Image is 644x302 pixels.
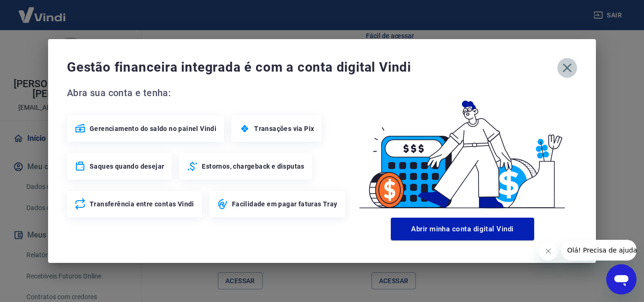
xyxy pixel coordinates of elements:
iframe: Fechar mensagem [539,242,558,261]
span: Abra sua conta e tenha: [67,85,348,100]
span: Transferência entre contas Vindi [90,199,194,209]
button: Abrir minha conta digital Vindi [391,218,534,240]
iframe: Botão para abrir a janela de mensagens [606,264,636,294]
span: Olá! Precisa de ajuda? [6,7,79,14]
span: Estornos, chargeback e disputas [202,162,304,171]
span: Gerenciamento do saldo no painel Vindi [90,124,216,133]
span: Saques quando desejar [90,162,164,171]
span: Transações via Pix [254,124,314,133]
span: Facilidade em pagar faturas Tray [232,199,338,209]
img: Good Billing [348,85,577,214]
span: Gestão financeira integrada é com a conta digital Vindi [67,58,557,77]
iframe: Mensagem da empresa [561,240,636,261]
